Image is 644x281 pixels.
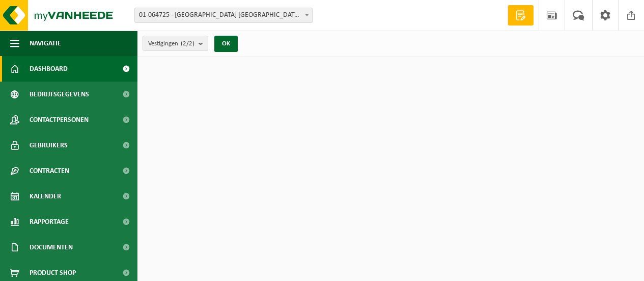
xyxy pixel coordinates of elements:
[148,36,194,52] span: Vestigingen
[30,209,69,235] span: Rapportage
[30,56,68,82] span: Dashboard
[30,158,69,184] span: Contracten
[214,36,238,52] button: OK
[135,8,312,22] span: 01-064725 - BURG VINEGAR BELGIUM NV - STRIJTEM
[181,40,194,47] count: (2/2)
[30,31,61,56] span: Navigatie
[30,235,73,260] span: Documenten
[30,107,89,133] span: Contactpersonen
[143,36,208,51] button: Vestigingen(2/2)
[30,184,61,209] span: Kalender
[30,133,68,158] span: Gebruikers
[134,8,313,23] span: 01-064725 - BURG VINEGAR BELGIUM NV - STRIJTEM
[30,82,89,107] span: Bedrijfsgegevens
